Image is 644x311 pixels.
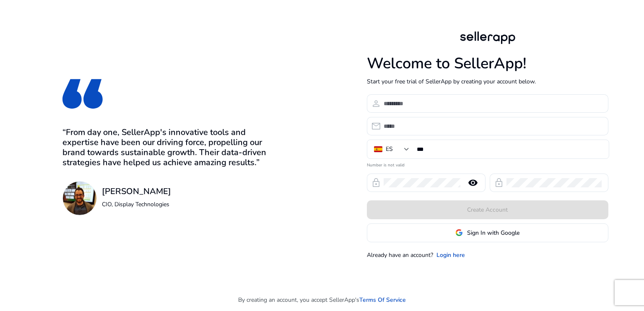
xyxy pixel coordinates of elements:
[371,178,381,188] span: lock
[371,98,381,109] span: person
[371,121,381,131] span: email
[436,251,465,259] a: Login here
[455,229,463,236] img: google-logo.svg
[62,127,277,168] h3: “From day one, SellerApp's innovative tools and expertise have been our driving force, propelling...
[367,54,608,73] h1: Welcome to SellerApp!
[102,187,171,197] h3: [PERSON_NAME]
[367,223,608,242] button: Sign In with Google
[102,200,171,209] p: CIO, Display Technologies
[367,160,608,168] mat-error: Number is not valid
[463,178,483,188] mat-icon: remove_red_eye
[359,295,406,304] a: Terms Of Service
[494,178,504,188] span: lock
[367,251,433,259] p: Already have an account?
[386,145,393,154] div: ES
[367,77,608,86] p: Start your free trial of SellerApp by creating your account below.
[467,228,519,237] span: Sign In with Google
